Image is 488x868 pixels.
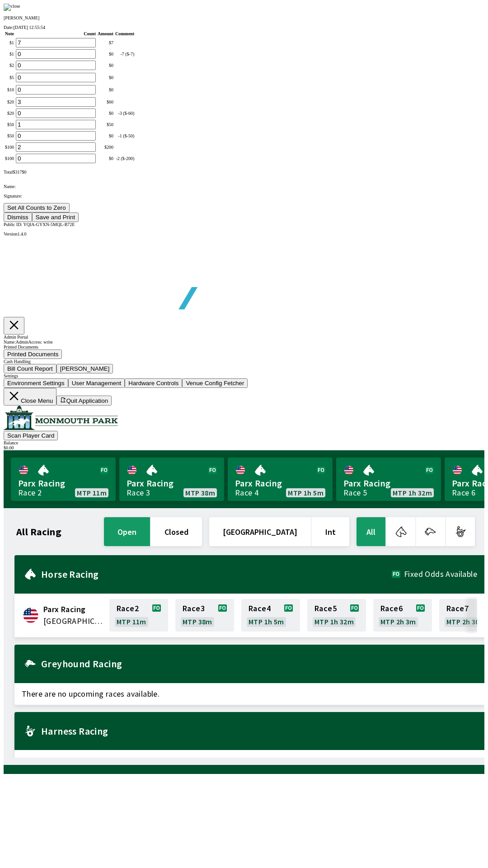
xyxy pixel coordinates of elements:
span: $ 317 [13,170,22,175]
a: Race3MTP 38m [175,599,234,632]
span: MTP 38m [183,618,212,625]
div: Settings [4,373,484,378]
div: Race 4 [235,489,258,496]
p: Name: [4,184,484,189]
h2: Greyhound Racing [41,660,477,667]
button: Bill Count Report [4,364,56,373]
div: Version 1.4.0 [4,231,484,236]
span: Race 4 [249,605,271,612]
th: Comment [115,31,135,37]
button: [PERSON_NAME] [56,364,113,373]
div: Printed Documents [4,344,484,349]
div: Total [4,170,484,175]
div: $ 0 [98,156,113,161]
div: Date: [4,25,484,30]
button: Save and Print [32,212,79,222]
span: Parx Racing [235,477,325,489]
button: User Management [68,378,125,388]
div: Name: Admin Access: write [4,340,484,344]
button: Printed Documents [4,349,62,359]
a: Race2MTP 11m [109,599,168,632]
span: Race 3 [183,605,205,612]
button: Venue Config Fetcher [182,378,248,388]
td: $ 20 [5,97,14,107]
td: $ 1 [5,49,14,59]
a: Race6MTP 2h 3m [373,599,432,632]
h2: Harness Racing [41,727,477,735]
button: Int [312,517,349,546]
div: $ 7 [98,40,113,45]
div: Race 3 [127,489,150,496]
span: United States [43,615,104,627]
td: $ 5 [5,72,14,83]
th: Count [15,31,96,37]
p: Signature: [4,193,484,198]
a: Parx RacingRace 2MTP 11m [11,458,116,501]
img: close [4,4,20,11]
div: $ 0 [98,87,113,92]
th: Note [5,31,14,37]
button: Quit Application [56,396,112,406]
button: open [104,517,150,546]
a: Race4MTP 1h 5m [241,599,300,632]
span: MTP 2h 30m [446,618,486,625]
div: Cash Handling [4,359,484,364]
div: $ 0 [98,52,113,57]
h2: Horse Racing [41,571,392,578]
span: YQIA-GYXN-5MQL-B72E [23,222,75,227]
p: [PERSON_NAME] [4,15,484,20]
button: Environment Settings [4,378,68,388]
span: Race 2 [117,605,139,612]
div: Race 5 [343,489,367,496]
span: MTP 1h 32m [314,618,354,625]
div: $ 0 [98,133,113,138]
div: Race 6 [452,489,475,496]
span: $ 0 [22,170,26,175]
div: $ 200 [98,145,113,150]
div: Race 2 [18,489,42,496]
span: Parx Racing [43,604,104,615]
span: There are no upcoming races available. [14,683,484,705]
th: Amount [97,31,114,37]
span: MTP 1h 32m [393,489,432,496]
div: -7 ($-7) [115,52,134,57]
span: Race 7 [446,605,469,612]
span: Parx Racing [343,477,434,489]
span: MTP 38m [185,489,215,496]
span: MTP 2h 3m [380,618,416,625]
td: $ 20 [5,108,14,118]
span: Parx Racing [18,477,108,489]
div: $ 0 [98,63,113,68]
a: Parx RacingRace 3MTP 38m [119,458,224,501]
div: $ 0.00 [4,445,484,450]
span: Fixed Odds Available [404,571,477,578]
a: Parx RacingRace 4MTP 1h 5m [228,458,333,501]
div: $ 60 [98,99,113,104]
td: $ 100 [5,142,14,152]
td: $ 10 [5,85,14,95]
td: $ 1 [5,38,14,48]
td: $ 50 [5,131,14,141]
td: $ 2 [5,60,14,71]
div: -3 ($-60) [115,111,134,116]
span: MTP 1h 5m [249,618,284,625]
button: closed [151,517,202,546]
img: venue logo [4,406,118,430]
span: There are no upcoming races available. [14,750,484,772]
div: Public ID: [4,222,484,227]
td: $ 50 [5,119,14,130]
div: Admin Portal [4,335,484,340]
button: All [357,517,385,546]
span: [DATE] 12:55:54 [14,25,45,30]
a: Parx RacingRace 5MTP 1h 32m [336,458,441,501]
div: $ 0 [98,111,113,116]
button: Dismiss [4,212,32,222]
button: Set All Counts to Zero [4,203,70,212]
span: Parx Racing [127,477,217,489]
span: MTP 1h 5m [288,489,324,496]
button: Close Menu [4,388,56,406]
div: $ 50 [98,122,113,127]
span: Race 6 [380,605,403,612]
div: -2 ($-200) [115,156,134,161]
div: Balance [4,440,484,445]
